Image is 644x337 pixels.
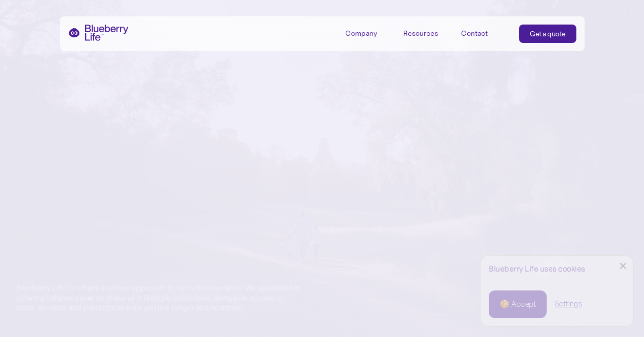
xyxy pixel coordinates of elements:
[461,25,507,41] a: Contact
[530,29,566,39] div: Get a quote
[461,29,488,38] div: Contact
[16,283,301,312] p: Blueberry Life™️ offers a unique approach to term life insurance. We specialise in offering tailo...
[345,25,391,41] div: Company
[489,264,625,274] div: Blueberry Life uses cookies
[489,290,547,318] a: 🍪 Accept
[403,29,438,38] div: Resources
[613,256,633,276] a: Close Cookie Popup
[519,25,576,43] a: Get a quote
[500,299,536,310] div: 🍪 Accept
[68,25,129,41] a: home
[403,25,449,41] div: Resources
[555,299,582,309] a: Settings
[623,266,624,266] div: Close Cookie Popup
[345,29,377,38] div: Company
